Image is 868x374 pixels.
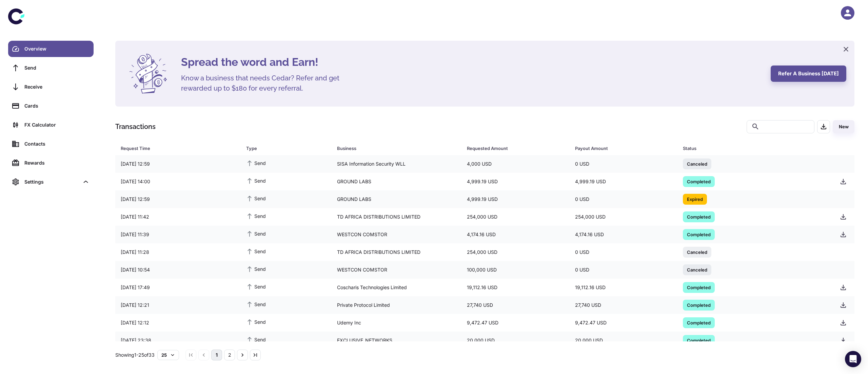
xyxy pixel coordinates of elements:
[121,144,238,153] span: Request Time
[115,121,156,132] h1: Transactions
[332,157,461,170] div: SISA Information Security WLL
[237,350,248,360] button: Go to next page
[24,121,90,129] div: FX Calculator
[115,210,241,223] div: [DATE] 11:42
[461,228,570,241] div: 4,174.16 USD
[250,350,261,360] button: Go to last page
[24,45,90,53] div: Overview
[8,98,94,114] a: Cards
[683,144,826,153] span: Status
[683,195,707,202] span: Expired
[184,350,262,360] nav: pagination navigation
[683,319,715,326] span: Completed
[246,212,266,220] span: Send
[24,178,79,186] div: Settings
[845,351,861,367] div: Open Intercom Messenger
[181,73,351,93] h5: Know a business that needs Cedar? Refer and get rewarded up to $180 for every referral.
[115,193,241,206] div: [DATE] 12:59
[181,54,763,70] h4: Spread the word and Earn!
[683,248,711,255] span: Canceled
[683,144,817,153] div: Status
[211,350,222,360] button: page 1
[461,210,570,223] div: 254,000 USD
[115,175,241,188] div: [DATE] 14:00
[115,157,241,170] div: [DATE] 12:59
[570,175,678,188] div: 4,999.19 USD
[115,351,155,359] p: Showing 1-25 of 33
[570,316,678,329] div: 9,472.47 USD
[683,266,711,273] span: Canceled
[461,316,570,329] div: 9,472.47 USD
[8,79,94,95] a: Receive
[157,350,179,360] button: 25
[467,144,567,153] span: Requested Amount
[115,246,241,259] div: [DATE] 11:28
[115,316,241,329] div: [DATE] 12:12
[570,281,678,294] div: 19,112.16 USD
[246,144,320,153] div: Type
[121,144,229,153] div: Request Time
[683,337,715,343] span: Completed
[246,318,266,325] span: Send
[683,284,715,291] span: Completed
[246,336,266,343] span: Send
[332,263,461,276] div: WESTCON COMSTOR
[570,263,678,276] div: 0 USD
[461,281,570,294] div: 19,112.16 USD
[24,140,90,148] div: Contacts
[332,228,461,241] div: WESTCON COMSTOR
[833,120,854,133] button: New
[683,231,715,238] span: Completed
[683,178,715,185] span: Completed
[683,213,715,220] span: Completed
[8,117,94,133] a: FX Calculator
[8,155,94,171] a: Rewards
[570,193,678,206] div: 0 USD
[246,144,329,153] span: Type
[461,157,570,170] div: 4,000 USD
[246,194,266,202] span: Send
[570,228,678,241] div: 4,174.16 USD
[246,159,266,167] span: Send
[224,350,235,360] button: Go to page 2
[332,210,461,223] div: TD AFRICA DISTRIBUTIONS LIMITED
[332,246,461,259] div: TD AFRICA DISTRIBUTIONS LIMITED
[461,193,570,206] div: 4,999.19 USD
[570,334,678,347] div: 20,000 USD
[246,265,266,273] span: Send
[24,83,90,91] div: Receive
[8,136,94,152] a: Contacts
[332,299,461,312] div: Private Protocol Limited
[771,66,846,82] button: Refer a business [DATE]
[332,316,461,329] div: Udemy Inc
[575,144,675,153] span: Payout Amount
[683,160,711,167] span: Canceled
[461,175,570,188] div: 4,999.19 USD
[332,193,461,206] div: GROUND LABS
[570,299,678,312] div: 27,740 USD
[332,281,461,294] div: Coscharis Technologies Limited
[570,246,678,259] div: 0 USD
[570,157,678,170] div: 0 USD
[8,60,94,76] a: Send
[461,299,570,312] div: 27,740 USD
[24,102,90,110] div: Cards
[575,144,666,153] div: Payout Amount
[24,159,90,167] div: Rewards
[683,301,715,308] span: Completed
[115,281,241,294] div: [DATE] 17:49
[246,247,266,255] span: Send
[115,263,241,276] div: [DATE] 10:54
[115,334,241,347] div: [DATE] 23:38
[461,334,570,347] div: 20,000 USD
[332,175,461,188] div: GROUND LABS
[570,210,678,223] div: 254,000 USD
[115,299,241,312] div: [DATE] 12:21
[246,300,266,308] span: Send
[461,246,570,259] div: 254,000 USD
[8,41,94,57] a: Overview
[246,283,266,290] span: Send
[467,144,558,153] div: Requested Amount
[24,64,90,72] div: Send
[115,228,241,241] div: [DATE] 11:39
